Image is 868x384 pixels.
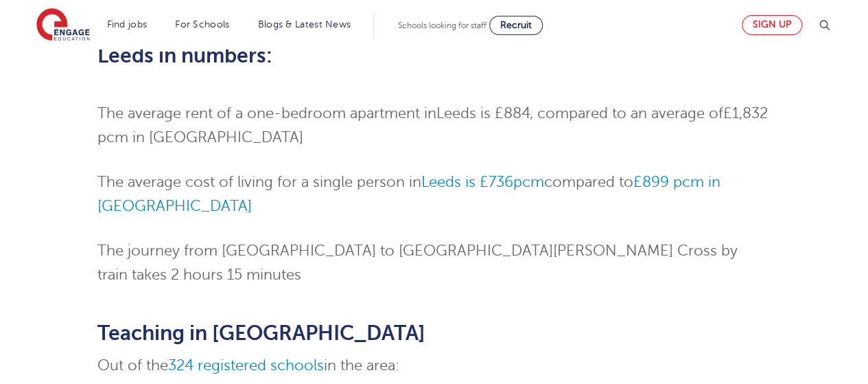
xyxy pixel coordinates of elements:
span: Recruit [500,20,532,30]
b: Teaching in [GEOGRAPHIC_DATA] [97,321,425,345]
img: Engage Education [36,8,90,43]
span: compared to [544,174,633,190]
span: Leeds in numbers: [97,44,272,67]
span: Out of the [97,357,168,374]
a: Leeds is £736 [421,174,513,190]
a: £899 pcm in [GEOGRAPHIC_DATA] [97,174,720,214]
a: pcm [513,174,544,190]
span: £1,832 pcm in [GEOGRAPHIC_DATA] [97,105,768,146]
a: Recruit [489,16,543,35]
a: Sign up [742,15,802,35]
a: For Schools [175,19,229,30]
span: The journey from [GEOGRAPHIC_DATA] to [GEOGRAPHIC_DATA][PERSON_NAME] Cross by train takes 2 hours... [97,242,738,283]
span: Schools looking for staff [398,21,486,30]
span: The average cost of living for a single person in [97,174,421,190]
span: in the area: [324,357,399,374]
a: Blogs & Latest News [258,19,351,30]
span: The average rent of a one-bedroom apartment in [97,105,436,122]
span: Leeds is £884 [436,105,530,122]
a: 324 registered schools [168,357,324,374]
a: Find jobs [107,19,148,30]
span: , compared to an average of [530,105,723,122]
